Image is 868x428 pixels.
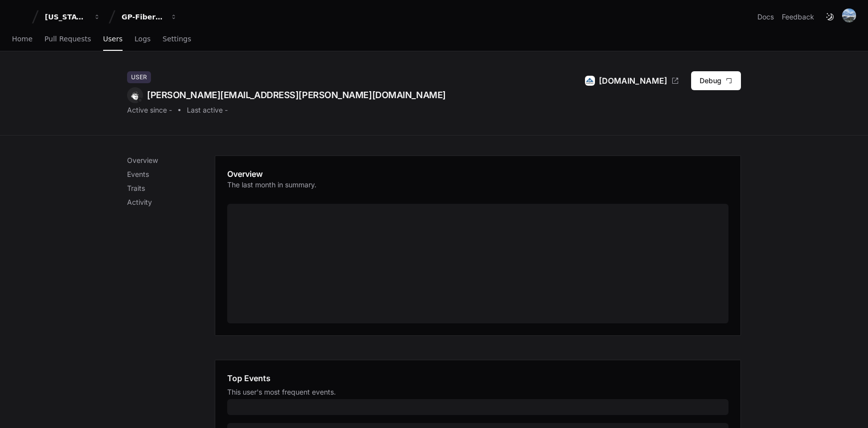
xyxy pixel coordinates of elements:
img: gapac.com [585,76,595,86]
div: [US_STATE] Pacific [45,12,88,22]
span: Logs [135,36,150,42]
span: [DOMAIN_NAME] [599,75,667,87]
a: Home [12,28,32,51]
button: Debug [691,71,741,90]
span: Settings [162,36,191,42]
h1: Top Events [227,372,271,384]
p: Events [127,169,215,179]
span: Home [12,36,32,42]
app-pz-page-link-header: Overview [227,168,728,196]
a: [DOMAIN_NAME] [599,75,679,87]
h1: Overview [227,168,316,180]
p: Activity [127,197,215,207]
p: Traits [127,183,215,193]
img: 153204938 [842,8,856,22]
a: Pull Requests [44,28,91,51]
span: Pull Requests [44,36,91,42]
p: The last month in summary. [227,180,316,190]
div: Active since - [127,105,172,115]
p: Overview [127,155,215,165]
div: [PERSON_NAME][EMAIL_ADDRESS][PERSON_NAME][DOMAIN_NAME] [127,87,446,103]
div: GP-FiberOps [122,12,164,22]
button: [US_STATE] Pacific [41,8,105,26]
a: Docs [757,12,774,22]
button: GP-FiberOps [118,8,181,26]
img: 7.svg [129,89,142,102]
div: This user's most frequent events. [227,387,728,397]
a: Settings [162,28,191,51]
div: Last active - [187,105,228,115]
a: Logs [135,28,150,51]
span: Users [103,36,123,42]
div: User [127,71,151,83]
button: Feedback [782,12,814,22]
a: Users [103,28,123,51]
